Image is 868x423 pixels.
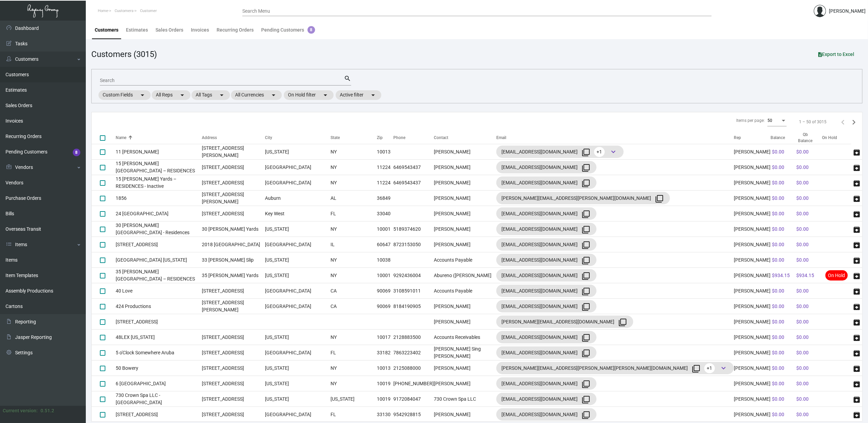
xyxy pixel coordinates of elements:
div: [EMAIL_ADDRESS][DOMAIN_NAME] [501,146,618,157]
td: [PERSON_NAME] [434,160,496,175]
div: Recurring Orders [217,26,254,34]
td: $0.00 [795,191,822,206]
td: 5 o'Clock Somewhere Aruba [116,345,202,361]
mat-icon: arrow_drop_down [138,91,147,99]
mat-select: Items per page: [767,118,787,123]
td: $0.00 [795,314,822,330]
td: [GEOGRAPHIC_DATA] [265,299,331,314]
mat-icon: filter_none [582,380,590,388]
div: Contact [434,135,448,141]
span: archive [853,210,861,218]
td: FL [331,407,377,422]
span: archive [853,241,861,249]
mat-chip: All Tags [192,90,230,100]
span: archive [853,349,861,357]
div: Name [116,135,126,141]
span: $0.00 [772,195,784,201]
td: 10001 [377,268,393,283]
mat-icon: filter_none [582,256,590,265]
td: $934.15 [795,268,822,283]
mat-chip: Active filter [336,90,381,100]
mat-icon: filter_none [582,272,590,280]
td: 90069 [377,299,393,314]
td: [PERSON_NAME] [434,191,496,206]
mat-icon: filter_none [582,241,590,249]
div: Contact [434,135,496,141]
td: Accounts Receivables [434,330,496,345]
td: [US_STATE] [265,221,331,237]
span: On Hold [825,270,848,281]
span: archive [853,411,861,419]
span: archive [853,287,861,296]
td: [US_STATE] [265,268,331,283]
td: 30 [PERSON_NAME] Yards [202,221,265,237]
th: Email [496,132,734,144]
td: 10019 [377,391,393,407]
mat-icon: search [344,75,351,83]
td: [US_STATE] [331,391,377,407]
mat-chip: All Reps [152,90,190,100]
td: [STREET_ADDRESS] [202,407,265,422]
mat-icon: filter_none [582,349,590,357]
div: [EMAIL_ADDRESS][DOMAIN_NAME] [501,332,591,343]
td: [GEOGRAPHIC_DATA] [265,237,331,252]
td: 33040 [377,206,393,221]
td: 35 [PERSON_NAME][GEOGRAPHIC_DATA] – RESIDENCES [116,268,202,283]
div: Zip [377,135,383,141]
mat-chip: Custom Fields [99,90,151,100]
td: 9292436004 [393,268,434,283]
span: archive [853,334,861,342]
mat-icon: filter_none [582,164,590,172]
td: [STREET_ADDRESS] [202,376,265,391]
button: archive [851,254,862,265]
td: 24 [GEOGRAPHIC_DATA] [116,206,202,221]
td: [PERSON_NAME] [434,407,496,422]
div: Pending Customers [261,26,315,34]
button: archive [851,285,862,296]
div: [EMAIL_ADDRESS][DOMAIN_NAME] [501,285,591,296]
div: Address [202,135,217,141]
span: archive [853,318,861,327]
td: [PERSON_NAME] [434,237,496,252]
span: archive [853,272,861,280]
mat-icon: filter_none [582,303,590,311]
td: AL [331,191,377,206]
div: [EMAIL_ADDRESS][DOMAIN_NAME] [501,393,591,404]
span: $0.00 [772,180,784,185]
td: [US_STATE] [265,144,331,160]
td: 5189374620 [393,221,434,237]
mat-icon: arrow_drop_down [218,91,226,99]
td: [PERSON_NAME] [734,283,771,299]
span: archive [853,195,861,203]
td: [US_STATE] [265,391,331,407]
td: [PERSON_NAME] [734,391,771,407]
td: [STREET_ADDRESS][PERSON_NAME] [202,144,265,160]
td: NY [331,268,377,283]
td: $0.00 [795,376,822,391]
td: 7863223402 [393,345,434,361]
td: 40 Love [116,283,202,299]
mat-icon: filter_none [582,179,590,187]
td: [STREET_ADDRESS][PERSON_NAME] [202,191,265,206]
td: [PERSON_NAME] [734,175,771,191]
td: 6469543437 [393,160,434,175]
td: 50 Bowery [116,361,202,376]
div: Qb Balance [796,132,821,144]
span: keyboard_arrow_down [609,148,617,156]
div: [EMAIL_ADDRESS][DOMAIN_NAME] [501,254,591,265]
div: Items per page: [736,117,765,124]
td: [PERSON_NAME] [434,361,496,376]
td: [GEOGRAPHIC_DATA] [265,175,331,191]
button: archive [851,332,862,343]
td: 6469543437 [393,175,434,191]
mat-icon: filter_none [582,210,590,218]
td: 2125088000 [393,361,434,376]
td: 10001 [377,221,393,237]
td: [STREET_ADDRESS] [202,160,265,175]
td: Key West [265,206,331,221]
div: Customers (3015) [91,48,157,60]
span: $0.00 [772,396,784,402]
span: archive [853,365,861,373]
td: [PERSON_NAME] [734,299,771,314]
td: NY [331,175,377,191]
